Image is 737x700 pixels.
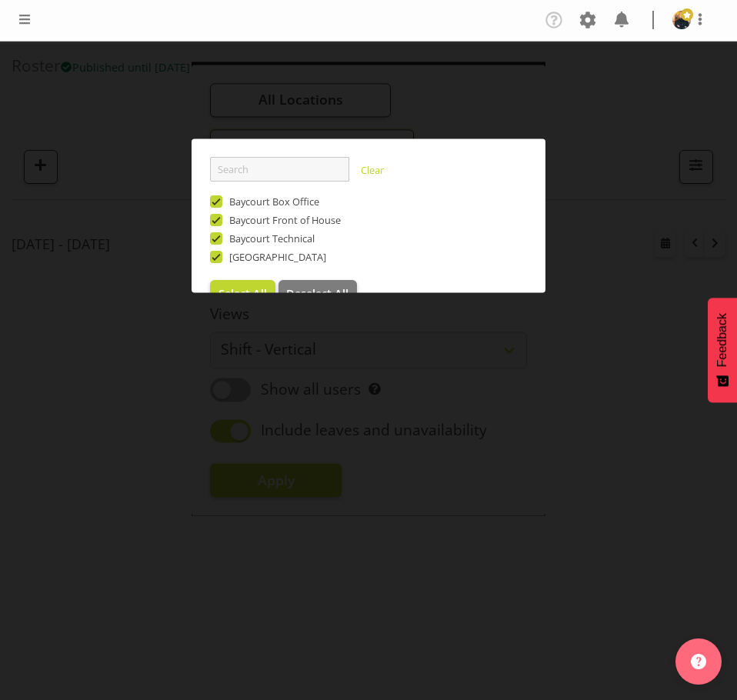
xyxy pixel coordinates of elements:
span: [GEOGRAPHIC_DATA] [222,251,326,263]
a: Clear [361,163,384,182]
span: Baycourt Technical [222,232,315,245]
input: Search [210,157,349,182]
span: Baycourt Box Office [222,195,319,208]
button: Select All [210,280,275,308]
button: Deselect All [278,280,358,308]
span: Baycourt Front of House [222,214,341,226]
span: Select All [218,287,267,302]
img: help-xxl-2.png [691,654,706,669]
span: Deselect All [286,287,348,302]
span: Feedback [715,313,729,367]
img: david-tauranga1d5f678c2aa0c4369aca2f0bff685337.png [672,11,691,29]
button: Feedback - Show survey [708,298,737,402]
